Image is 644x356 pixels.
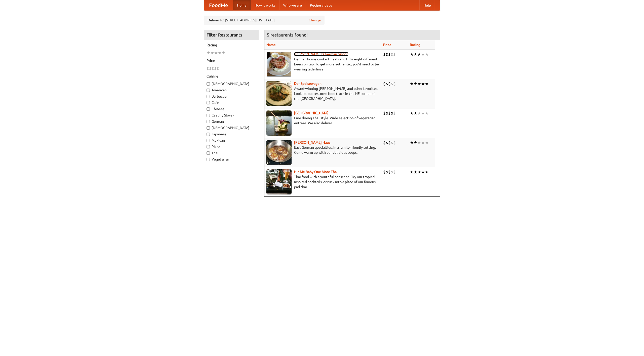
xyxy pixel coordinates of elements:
li: $ [393,169,396,175]
li: ★ [425,169,429,175]
label: Japanese [207,132,256,137]
a: [PERSON_NAME]'s German Saloon [294,52,348,56]
li: $ [383,140,386,145]
label: [DEMOGRAPHIC_DATA] [207,125,256,130]
input: Mexican [207,139,210,142]
li: ★ [417,52,421,57]
li: ★ [417,110,421,116]
li: ★ [222,50,225,56]
label: Barbecue [207,94,256,99]
li: $ [386,110,388,116]
a: Who we are [279,0,306,10]
h5: Cuisine [207,74,256,79]
a: FoodMe [204,0,233,10]
li: ★ [421,52,425,57]
a: [GEOGRAPHIC_DATA] [294,111,329,115]
li: $ [383,169,386,175]
li: ★ [214,50,218,56]
li: $ [393,140,396,145]
label: [DEMOGRAPHIC_DATA] [207,81,256,86]
li: $ [207,66,209,71]
li: ★ [417,81,421,87]
li: $ [388,110,391,116]
li: ★ [414,81,417,87]
li: ★ [421,140,425,145]
input: Japanese [207,133,210,136]
a: Recipe videos [306,0,336,10]
input: [DEMOGRAPHIC_DATA] [207,82,210,86]
li: ★ [410,169,414,175]
li: $ [383,81,386,87]
label: American [207,88,256,93]
input: German [207,120,210,123]
li: $ [391,140,393,145]
li: $ [209,66,212,71]
li: ★ [425,81,429,87]
li: ★ [425,52,429,57]
li: ★ [414,110,417,116]
input: Czech / Slovak [207,114,210,117]
a: Change [309,18,321,23]
li: $ [391,110,393,116]
li: ★ [414,169,417,175]
div: Deliver to: [STREET_ADDRESS][US_STATE] [204,16,325,25]
li: $ [217,66,219,71]
input: Pizza [207,145,210,148]
li: ★ [414,52,417,57]
li: $ [393,81,396,87]
input: American [207,89,210,92]
li: $ [214,66,217,71]
li: ★ [425,140,429,145]
label: Pizza [207,144,256,149]
li: ★ [410,81,414,87]
p: Thai food with a youthful bar scene. Try our tropical inspired cocktails, or tuck into a plate of... [266,174,379,189]
h5: Rating [207,43,256,48]
h4: Filter Restaurants [204,30,259,40]
li: $ [386,81,388,87]
h5: Price [207,58,256,63]
li: $ [386,169,388,175]
input: Thai [207,151,210,155]
label: Mexican [207,138,256,143]
a: Price [383,43,391,47]
li: ★ [410,52,414,57]
input: Vegetarian [207,158,210,161]
li: ★ [410,140,414,145]
p: Fine dining Thai-style. Wide selection of vegetarian entrées. We also deliver. [266,115,379,126]
p: German home-cooked meals and fifty-eight different beers on tap. To get more authentic, you'd nee... [266,57,379,72]
li: $ [391,52,393,57]
img: babythai.jpg [266,169,292,194]
ng-pluralize: 5 restaurants found! [267,32,308,37]
li: ★ [421,81,425,87]
img: speisewagen.jpg [266,81,292,106]
li: $ [388,81,391,87]
li: ★ [218,50,222,56]
a: How it works [251,0,279,10]
li: $ [386,52,388,57]
li: ★ [410,110,414,116]
li: $ [393,52,396,57]
li: ★ [417,140,421,145]
p: East German specialties, in a family-friendly setting. Come warm up with our delicious soups. [266,145,379,155]
li: $ [393,110,396,116]
a: Der Speisewagen [294,82,321,86]
label: Thai [207,150,256,155]
a: Name [266,43,276,47]
li: $ [212,66,214,71]
label: Cafe [207,100,256,105]
li: $ [388,52,391,57]
li: $ [391,81,393,87]
li: ★ [207,50,210,56]
li: ★ [210,50,214,56]
a: [PERSON_NAME] Haus [294,140,330,144]
a: Home [233,0,251,10]
a: Hit Me Baby One More Thai [294,170,338,174]
li: $ [383,110,386,116]
label: German [207,119,256,124]
a: Rating [410,43,420,47]
li: ★ [414,140,417,145]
